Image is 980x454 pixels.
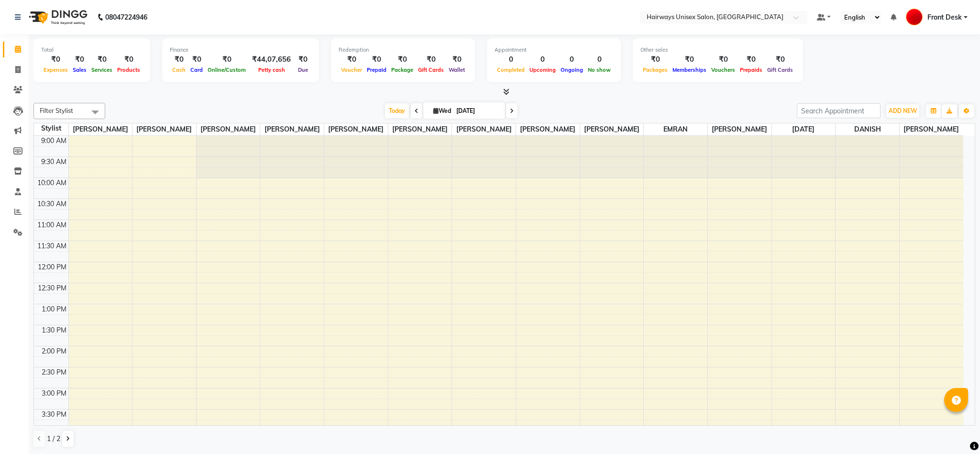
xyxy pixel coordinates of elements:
input: 2025-09-03 [453,104,501,118]
span: Services [89,66,115,73]
div: ₹0 [416,54,446,65]
span: Wallet [446,66,467,73]
div: ₹0 [115,54,143,65]
img: Front Desk [906,9,923,25]
input: Search Appointment [797,103,881,118]
div: 9:30 AM [39,157,68,167]
span: Completed [495,66,527,73]
span: Memberships [670,66,709,73]
iframe: chat widget [940,416,970,444]
div: ₹0 [89,54,115,65]
div: ₹44,07,656 [248,54,295,65]
span: [PERSON_NAME] [132,123,196,135]
span: [PERSON_NAME] [69,123,132,135]
div: ₹0 [446,54,467,65]
span: Ongoing [558,66,585,73]
div: ₹0 [709,54,738,65]
img: logo [24,4,90,31]
div: 10:30 AM [35,199,68,209]
div: 2:00 PM [40,346,68,356]
span: [PERSON_NAME] [516,123,580,135]
div: 0 [585,54,613,65]
div: Total [41,46,143,54]
div: 0 [527,54,558,65]
button: ADD NEW [886,104,919,118]
div: Appointment [495,46,613,54]
span: [PERSON_NAME] [388,123,452,135]
div: Redemption [339,46,467,54]
span: [PERSON_NAME] [324,123,388,135]
div: ₹0 [670,54,709,65]
div: 3:30 PM [40,410,68,420]
div: 1:00 PM [40,304,68,314]
div: 11:00 AM [35,220,68,230]
div: ₹0 [70,54,89,65]
div: 11:30 AM [35,241,68,251]
span: Filter Stylist [40,107,73,114]
div: 9:00 AM [39,136,68,146]
div: 0 [495,54,527,65]
span: [DATE] [772,123,836,135]
span: [PERSON_NAME] [900,123,963,135]
span: Wed [431,107,453,114]
span: EMRAN [644,123,707,135]
div: ₹0 [364,54,389,65]
span: [PERSON_NAME] [197,123,260,135]
span: Sales [70,66,89,73]
div: ₹0 [170,54,188,65]
div: ₹0 [339,54,364,65]
span: Products [115,66,143,73]
span: ADD NEW [889,107,917,114]
span: Due [296,66,310,73]
span: Prepaids [738,66,765,73]
span: Front Desk [927,12,962,22]
span: Vouchers [709,66,738,73]
div: ₹0 [389,54,416,65]
div: Other sales [640,46,795,54]
div: ₹0 [738,54,765,65]
span: Cash [170,66,188,73]
span: [PERSON_NAME] [260,123,324,135]
div: ₹0 [640,54,670,65]
span: Online/Custom [205,66,248,73]
div: Finance [170,46,311,54]
div: ₹0 [188,54,205,65]
span: Voucher [339,66,364,73]
span: Gift Cards [416,66,446,73]
span: Card [188,66,205,73]
div: 2:30 PM [40,367,68,377]
span: Upcoming [527,66,558,73]
span: [PERSON_NAME] [452,123,516,135]
span: [PERSON_NAME] [580,123,644,135]
span: Package [389,66,416,73]
span: [PERSON_NAME] [708,123,771,135]
div: 1:30 PM [40,325,68,335]
div: ₹0 [41,54,70,65]
div: 0 [558,54,585,65]
div: Stylist [34,123,68,133]
span: DANISH [836,123,899,135]
div: 10:00 AM [35,178,68,188]
span: Petty cash [256,66,287,73]
div: ₹0 [765,54,795,65]
span: Gift Cards [765,66,795,73]
span: Expenses [41,66,70,73]
span: No show [585,66,613,73]
b: 08047224946 [105,4,147,31]
span: Today [385,103,409,118]
div: 12:00 PM [36,262,68,272]
span: Packages [640,66,670,73]
div: ₹0 [205,54,248,65]
div: 3:00 PM [40,388,68,399]
span: 1 / 2 [47,434,60,444]
div: 12:30 PM [36,283,68,293]
span: Prepaid [364,66,389,73]
div: ₹0 [295,54,311,65]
